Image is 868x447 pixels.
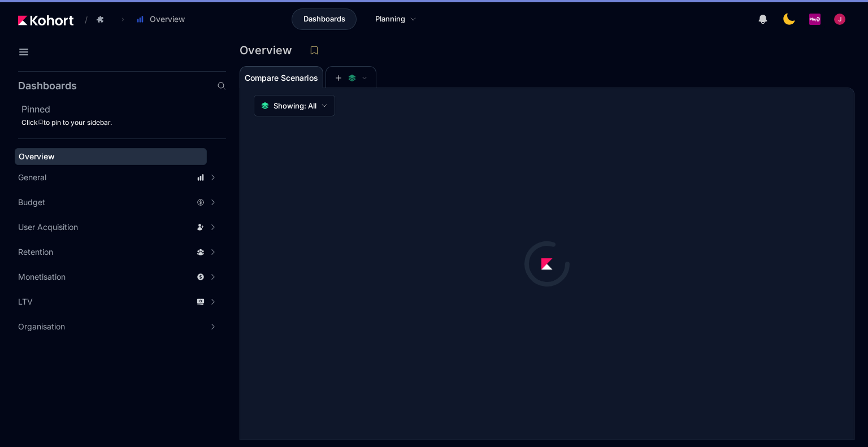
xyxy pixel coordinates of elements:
h2: Dashboards [18,81,77,91]
span: Monetisation [18,271,66,283]
span: Overview [19,151,55,161]
a: Overview [15,148,207,165]
span: Dashboards [303,14,345,25]
span: Showing: All [274,100,316,111]
button: Overview [130,10,197,29]
img: Kohort logo [18,15,73,25]
a: Planning [363,8,428,30]
img: logo_PlayQ_20230721100321046856.png [809,14,821,25]
a: Dashboards [292,8,357,30]
span: › [119,15,127,24]
span: Overview [150,14,185,25]
span: Retention [18,246,53,258]
span: User Acquisition [18,222,78,233]
button: Showing: All [254,95,335,116]
span: Organisation [18,321,65,332]
div: Click to pin to your sidebar. [21,118,226,127]
span: Compare Scenarios [245,74,318,82]
span: LTV [18,296,33,307]
h3: Overview [240,45,299,56]
span: Budget [18,197,45,208]
span: / [76,14,88,25]
span: Planning [375,14,405,25]
h2: Pinned [21,102,226,116]
span: General [18,172,46,183]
